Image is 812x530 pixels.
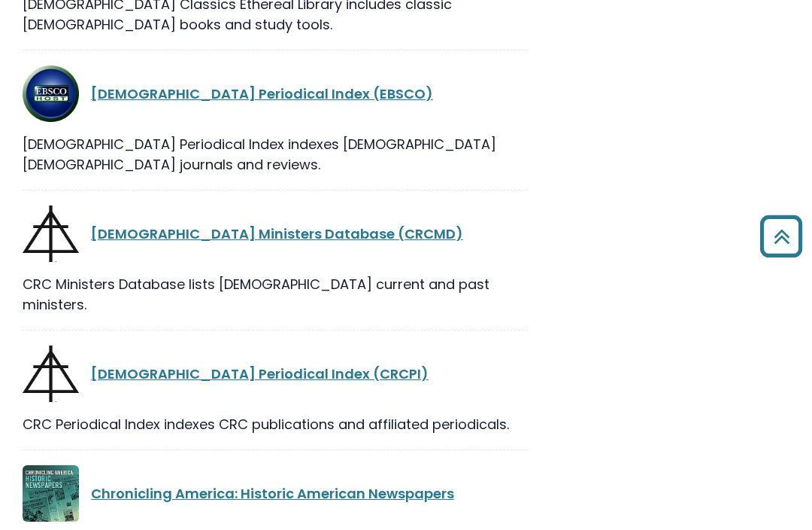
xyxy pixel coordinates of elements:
a: [DEMOGRAPHIC_DATA] Periodical Index (CRCPI) [91,365,429,384]
div: [DEMOGRAPHIC_DATA] Periodical Index indexes [DEMOGRAPHIC_DATA] [DEMOGRAPHIC_DATA] journals and re... [23,135,528,175]
div: CRC Periodical Index indexes CRC publications and affiliated periodicals. [23,415,528,435]
a: [DEMOGRAPHIC_DATA] Ministers Database (CRCMD) [91,225,463,244]
a: Chronicling America: Historic American Newspapers [91,485,454,504]
a: Back to Top [754,222,808,250]
div: CRC Ministers Database lists [DEMOGRAPHIC_DATA] current and past ministers. [23,275,528,315]
a: [DEMOGRAPHIC_DATA] Periodical Index (EBSCO) [91,85,433,104]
